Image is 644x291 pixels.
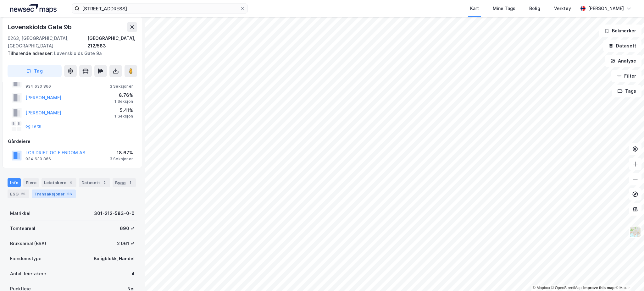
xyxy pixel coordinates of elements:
[10,270,46,277] div: Antall leietakere
[10,225,35,232] div: Tomteareal
[110,149,133,156] div: 18.67%
[79,178,110,187] div: Datasett
[120,225,135,232] div: 690 ㎡
[94,210,135,217] div: 301-212-583-0-0
[611,70,641,82] button: Filter
[10,210,31,217] div: Matrikkel
[605,55,641,67] button: Analyse
[25,84,51,89] div: 934 630 866
[10,4,57,13] img: logo.a4113a55bc3d86da70a041830d287a7e.svg
[113,178,136,187] div: Bygg
[533,286,550,290] a: Mapbox
[114,99,133,104] div: 1 Seksjon
[110,84,133,89] div: 3 Seksjoner
[117,240,135,247] div: 2 061 ㎡
[8,138,137,145] div: Gårdeiere
[20,191,27,197] div: 25
[114,107,133,114] div: 5.41%
[87,35,137,50] div: [GEOGRAPHIC_DATA], 212/583
[8,65,62,77] button: Tag
[588,5,624,12] div: [PERSON_NAME]
[603,40,641,52] button: Datasett
[42,178,76,187] div: Leietakere
[629,226,641,238] img: Z
[80,4,240,13] input: Søk på adresse, matrikkel, gårdeiere, leietakere eller personer
[613,261,644,291] iframe: Chat Widget
[94,255,135,262] div: Boligblokk, Handel
[32,189,76,198] div: Transaksjoner
[554,5,571,12] div: Verktøy
[8,51,54,56] span: Tilhørende adresser:
[8,35,87,50] div: 0263, [GEOGRAPHIC_DATA], [GEOGRAPHIC_DATA]
[8,178,21,187] div: Info
[114,91,133,99] div: 8.76%
[8,22,73,32] div: Løvenskiolds Gate 9b
[583,286,614,290] a: Improve this map
[612,85,641,97] button: Tags
[529,5,540,12] div: Bolig
[470,5,479,12] div: Kart
[68,179,74,186] div: 4
[8,189,29,198] div: ESG
[8,50,132,57] div: Løvenskiolds Gate 9a
[114,114,133,119] div: 1 Seksjon
[613,261,644,291] div: Kontrollprogram for chat
[101,179,108,186] div: 2
[66,191,73,197] div: 56
[131,270,135,277] div: 4
[23,178,39,187] div: Eiere
[599,25,641,37] button: Bokmerker
[493,5,515,12] div: Mine Tags
[25,156,51,162] div: 934 630 866
[10,240,46,247] div: Bruksareal (BRA)
[10,255,42,262] div: Eiendomstype
[110,156,133,162] div: 3 Seksjoner
[127,179,133,186] div: 1
[551,286,582,290] a: OpenStreetMap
